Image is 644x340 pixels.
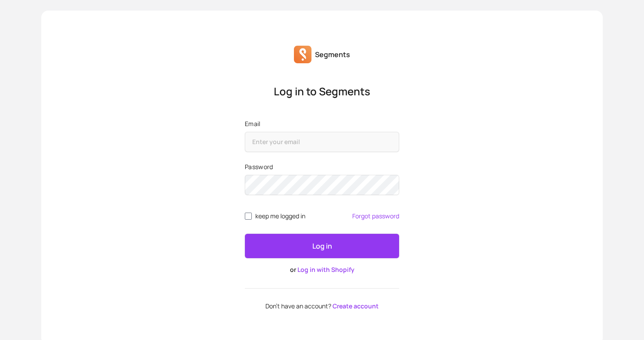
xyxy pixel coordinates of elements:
[333,302,379,310] a: Create account
[245,119,399,128] label: Email
[245,163,399,171] label: Password
[245,234,399,258] button: Log in
[255,213,305,220] span: keep me logged in
[352,213,399,220] a: Forgot password
[245,132,399,152] input: Email
[297,265,354,274] a: Log in with Shopify
[245,213,252,220] input: remember me
[245,84,399,98] p: Log in to Segments
[245,303,399,310] p: Don't have an account?
[315,49,350,60] p: Segments
[312,241,332,251] p: Log in
[245,175,399,195] input: Password
[245,265,399,274] p: or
